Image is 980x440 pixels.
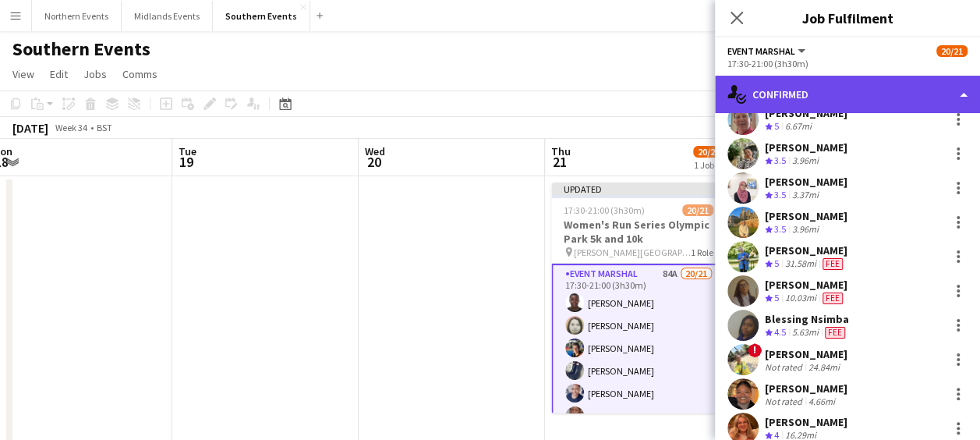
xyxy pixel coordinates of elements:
a: Jobs [77,64,113,84]
span: Thu [551,144,571,158]
span: 5 [774,257,779,269]
span: 1 Role [691,247,713,258]
button: Event Marshal [727,45,808,57]
app-job-card: Updated17:30-21:00 (3h30m)20/21Women's Run Series Olympic Park 5k and 10k [PERSON_NAME][GEOGRAPHI... [551,183,726,413]
span: 3.5 [774,223,786,235]
div: 3.37mi [789,189,822,202]
div: Crew has different fees then in role [819,292,846,305]
span: Comms [122,67,157,81]
div: 3.96mi [789,223,822,236]
span: ! [748,343,762,357]
div: [PERSON_NAME] [765,209,847,223]
div: [PERSON_NAME] [765,381,847,396]
span: 20 [363,153,385,171]
div: 24.84mi [805,361,843,373]
div: 5.63mi [789,326,822,339]
div: 17:30-21:00 (3h30m) [727,58,968,69]
span: 3.5 [774,189,786,200]
span: 4.5 [774,326,786,338]
span: 19 [176,153,196,171]
div: [PERSON_NAME] [765,243,847,257]
span: 20/21 [693,146,724,158]
span: Jobs [83,67,107,81]
span: 20/21 [682,204,713,216]
h1: Southern Events [12,37,150,61]
div: Not rated [765,396,805,407]
div: 4.66mi [805,396,838,407]
div: Not rated [765,361,805,373]
span: Wed [365,144,385,158]
div: 1 Job [694,159,724,171]
div: Crew has different fees then in role [822,326,848,339]
span: 3.5 [774,154,786,166]
div: [DATE] [12,120,48,136]
span: Week 34 [51,122,90,133]
span: Fee [823,293,843,304]
h3: Women's Run Series Olympic Park 5k and 10k [551,218,726,246]
span: 20/21 [936,45,968,57]
div: 6.67mi [782,120,815,133]
div: Crew has different fees then in role [819,257,846,271]
a: View [6,64,41,84]
div: [PERSON_NAME] [765,140,847,154]
div: Confirmed [715,76,980,113]
span: Event Marshal [727,45,795,57]
div: [PERSON_NAME] [765,347,847,361]
span: Fee [823,258,843,270]
span: 17:30-21:00 (3h30m) [564,204,645,216]
button: Northern Events [32,1,122,31]
span: 21 [549,153,571,171]
div: 31.58mi [782,257,819,271]
div: [PERSON_NAME] [765,278,847,292]
button: Southern Events [213,1,310,31]
span: Fee [825,327,845,339]
span: Tue [179,144,196,158]
div: BST [97,122,112,133]
span: 5 [774,292,779,303]
span: 5 [774,120,779,132]
div: Blessing Nsimba [765,312,849,326]
div: [PERSON_NAME] [765,175,847,189]
div: [PERSON_NAME] [765,106,847,120]
div: [PERSON_NAME] [765,415,847,429]
div: Updated [551,183,726,195]
span: View [12,67,34,81]
span: Edit [50,67,68,81]
div: 3.96mi [789,154,822,168]
button: Midlands Events [122,1,213,31]
a: Edit [44,64,74,84]
span: [PERSON_NAME][GEOGRAPHIC_DATA], [STREET_ADDRESS] [574,247,691,258]
div: 10.03mi [782,292,819,305]
a: Comms [116,64,164,84]
h3: Job Fulfilment [715,8,980,28]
